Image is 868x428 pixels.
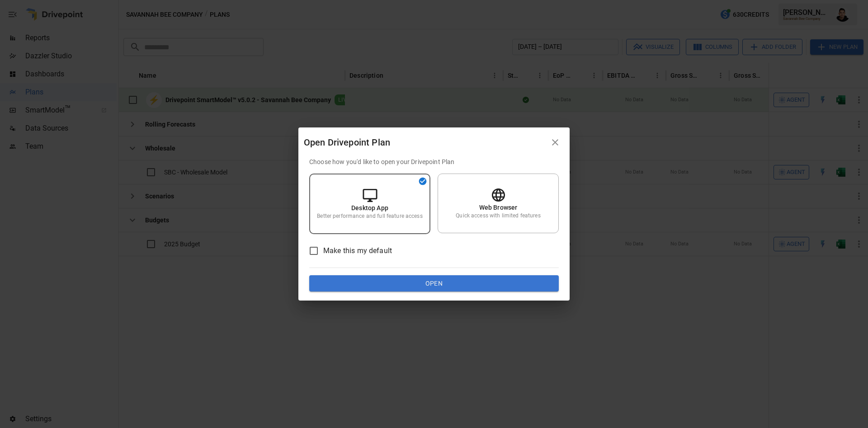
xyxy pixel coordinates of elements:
p: Choose how you'd like to open your Drivepoint Plan [309,157,559,166]
p: Quick access with limited features [456,212,540,220]
p: Better performance and full feature access [317,212,422,220]
button: Open [309,275,559,292]
span: Make this my default [323,245,392,256]
p: Desktop App [351,203,388,212]
p: Web Browser [479,203,518,212]
div: Open Drivepoint Plan [304,135,546,150]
